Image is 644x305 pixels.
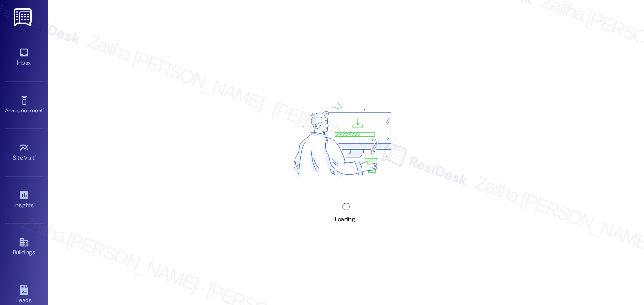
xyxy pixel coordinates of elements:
a: Insights • [5,187,43,213]
img: ResiDesk Logo [14,8,34,26]
a: Inbox [5,44,43,70]
a: Buildings [5,234,43,260]
a: Site Visit • [5,139,43,166]
span: • [33,200,35,207]
span: • [43,106,44,112]
div: Loading... [335,214,357,224]
span: • [35,153,36,160]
